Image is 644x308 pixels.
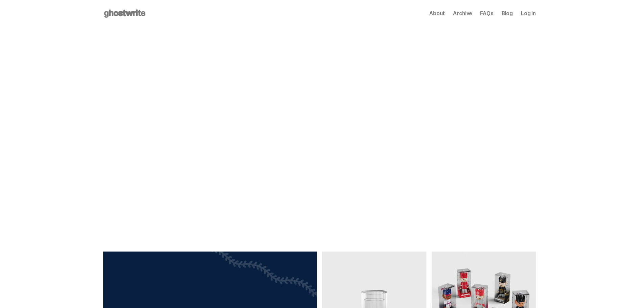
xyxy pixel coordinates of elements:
a: Blog [502,11,513,16]
a: Archive [453,11,472,16]
a: About [429,11,445,16]
a: FAQs [480,11,493,16]
a: Log in [521,11,536,16]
